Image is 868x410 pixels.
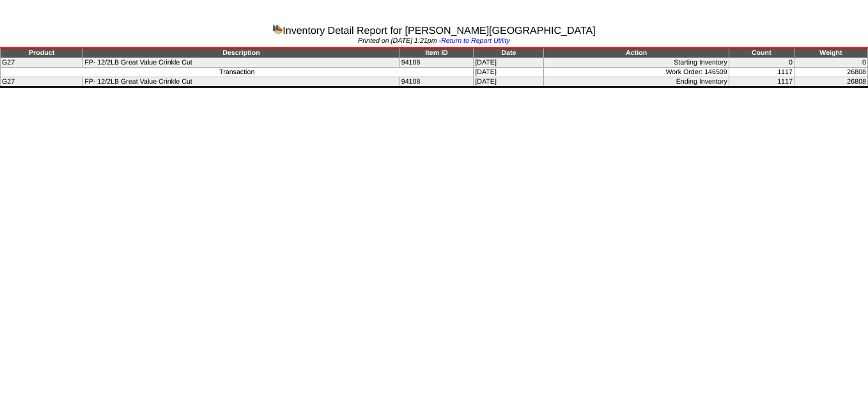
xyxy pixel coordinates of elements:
td: Ending Inventory [544,77,729,87]
td: [DATE] [474,68,544,77]
td: [DATE] [474,77,544,87]
td: Description [83,48,400,58]
td: Product [1,48,83,58]
td: 94108 [399,77,474,87]
td: G27 [1,77,83,87]
td: Item ID [399,48,474,58]
td: Date [474,48,544,58]
td: [DATE] [474,58,544,68]
td: FP- 12/2LB Great Value Crinkle Cut [83,58,400,68]
a: Return to Report Utility [441,37,510,45]
td: Action [544,48,729,58]
td: Transaction [1,68,474,77]
td: 1117 [729,68,794,77]
td: Work Order: 146509 [544,68,729,77]
td: 94108 [399,58,474,68]
td: Starting Inventory [544,58,729,68]
td: 0 [729,58,794,68]
td: 26808 [794,77,867,87]
img: graph.gif [272,24,283,34]
td: 26808 [794,68,867,77]
td: FP- 12/2LB Great Value Crinkle Cut [83,77,400,87]
td: 1117 [729,77,794,87]
td: 0 [794,58,867,68]
td: G27 [1,58,83,68]
td: Weight [794,48,867,58]
td: Count [729,48,794,58]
